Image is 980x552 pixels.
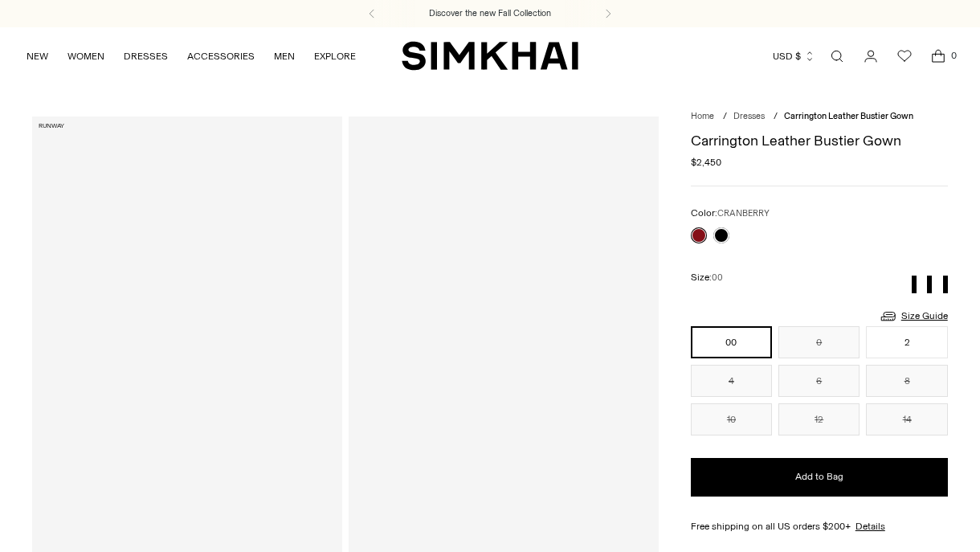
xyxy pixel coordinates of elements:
h1: Carrington Leather Bustier Gown [691,133,948,148]
a: DRESSES [124,39,168,74]
label: Color: [691,206,770,221]
a: Open search modal [821,40,853,72]
button: 0 [778,326,860,358]
button: 00 [691,326,772,358]
span: Add to Bag [795,470,843,484]
a: MEN [274,39,295,74]
div: / [774,110,778,124]
a: WOMEN [67,39,104,74]
div: / [723,110,727,124]
button: 14 [866,403,947,435]
span: Carrington Leather Bustier Gown [784,111,913,121]
span: 0 [946,48,961,63]
a: Home [691,111,714,121]
a: Open cart modal [922,40,954,72]
button: 12 [778,403,860,435]
button: 4 [691,365,772,397]
nav: breadcrumbs [691,110,948,124]
a: Go to the account page [855,40,887,72]
a: Discover the new Fall Collection [429,7,551,20]
button: 10 [691,403,772,435]
button: 2 [866,326,947,358]
a: ACCESSORIES [187,39,255,74]
button: Add to Bag [691,458,948,497]
a: Details [855,519,885,534]
label: Size: [691,270,723,285]
div: Free shipping on all US orders $200+ [691,519,948,534]
button: USD $ [773,39,815,74]
a: Wishlist [888,40,921,72]
a: Size Guide [879,306,948,326]
a: Dresses [733,111,765,121]
button: 6 [778,365,860,397]
span: $2,450 [691,155,721,170]
span: 00 [712,272,723,283]
a: NEW [27,39,48,74]
button: 8 [866,365,947,397]
a: SIMKHAI [402,40,578,72]
a: EXPLORE [314,39,356,74]
span: CRANBERRY [717,208,770,219]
